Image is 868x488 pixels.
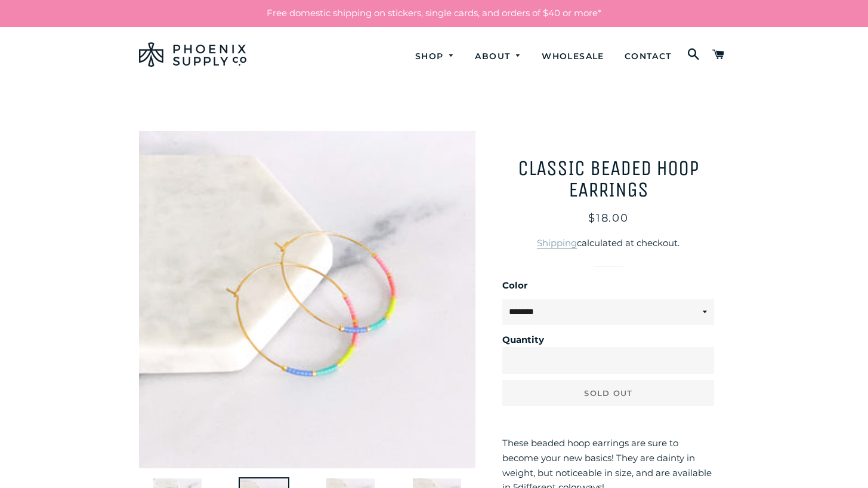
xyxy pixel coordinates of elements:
div: calculated at checkout. [502,236,714,251]
h1: Classic Beaded Hoop Earrings [502,158,714,201]
a: About [466,41,530,72]
img: Phoenix Supply Co. [139,42,246,67]
span: $18.00 [588,211,629,225]
button: Sold Out [502,380,714,406]
a: Contact [616,41,681,72]
a: Shop [406,41,464,72]
a: Shipping [537,237,577,249]
img: Classic Beaded Hoop Earrings [139,131,476,468]
span: Sold Out [584,388,632,398]
label: Quantity [502,333,708,348]
a: Wholesale [533,41,613,72]
label: Color [502,278,714,293]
